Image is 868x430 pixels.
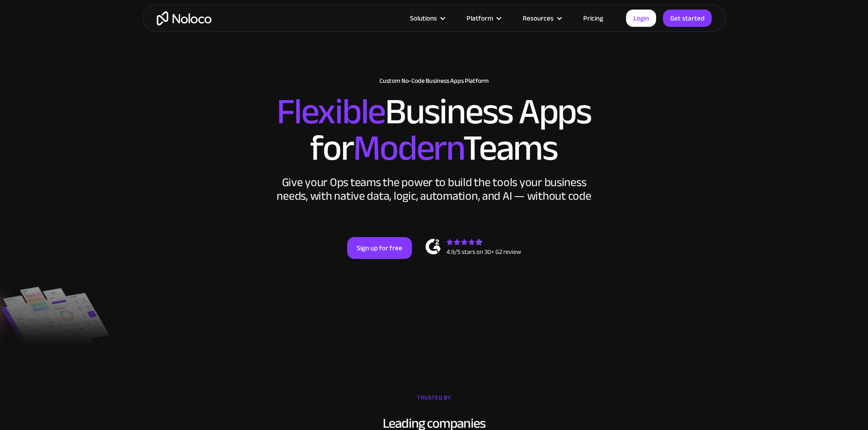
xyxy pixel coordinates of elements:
div: Resources [511,12,572,24]
div: Resources [523,12,554,24]
div: Platform [455,12,511,24]
div: Solutions [410,12,437,24]
a: Login [626,10,656,27]
div: Solutions [399,12,455,24]
a: home [157,11,211,25]
span: Flexible [277,78,385,146]
span: Modern [353,114,463,182]
div: Platform [467,12,493,24]
a: Get started [663,10,712,27]
a: Sign up for free [347,237,412,259]
h1: Custom No-Code Business Apps Platform [152,77,717,85]
h2: Business Apps for Teams [152,94,717,167]
div: Give your Ops teams the power to build the tools your business needs, with native data, logic, au... [275,176,594,203]
a: Pricing [572,12,615,24]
